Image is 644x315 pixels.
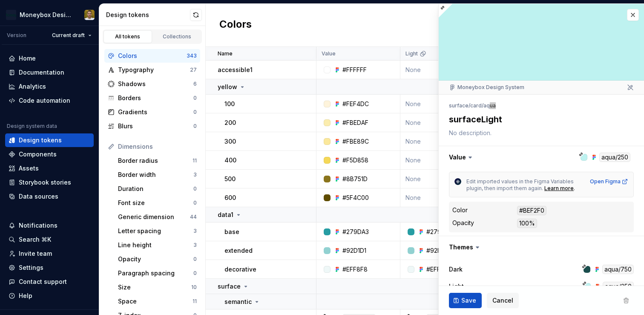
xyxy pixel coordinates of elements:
p: yellow [218,83,237,91]
div: Design tokens [106,11,190,19]
a: Typography27 [104,63,200,77]
div: Documentation [19,68,64,77]
div: 0 [193,256,197,263]
a: Size10 [115,280,200,294]
label: Dark [449,265,463,274]
img: c17557e8-ebdc-49e2-ab9e-7487adcf6d53.png [6,10,16,20]
div: #FBE89C [342,137,369,146]
div: Borders [118,94,193,102]
div: #FBEDAF [342,118,368,127]
div: Border radius [118,156,193,165]
div: #8B751D [342,175,368,183]
a: Documentation [5,66,94,79]
div: Help [19,292,32,300]
div: Design tokens [19,136,62,144]
div: Border width [118,171,193,179]
p: base [224,228,239,236]
div: Code automation [19,96,70,105]
div: aqua/750 [602,265,634,274]
td: None [400,113,494,132]
div: Notifications [19,221,57,230]
a: Gradients0 [104,105,200,119]
div: Version [7,32,26,39]
div: Dimensions [118,142,197,151]
p: 300 [224,137,236,146]
div: 3 [193,228,197,234]
span: . [574,185,575,191]
div: 0 [193,185,197,192]
div: Home [19,54,36,63]
div: Color [452,206,468,214]
div: #92D1D1 [342,246,366,255]
div: All tokens [106,33,149,40]
div: Contact support [19,277,67,286]
li: surface [449,102,469,109]
div: #5F4C00 [342,194,369,202]
a: Invite team [5,247,94,260]
a: Letter spacing3 [115,224,200,238]
p: 600 [224,194,236,202]
div: Generic dimension [118,213,190,221]
div: 11 [193,157,197,164]
div: 3 [193,242,197,249]
a: Settings [5,261,94,275]
div: 0 [193,95,197,101]
a: Open Figma [590,178,628,185]
td: None [400,132,494,151]
span: Edit imported values in the Figma Variables plugin, then import them again. [466,178,575,191]
li: / [469,102,470,109]
div: Paragraph spacing [118,269,193,277]
div: Storybook stories [19,178,71,187]
div: Search ⌘K [19,235,51,244]
div: Design system data [7,123,57,130]
a: Generic dimension44 [115,210,200,224]
a: Space11 [115,295,200,308]
div: Letter spacing [118,227,193,235]
div: Opacity [452,219,474,227]
div: 3 [193,171,197,178]
button: Help [5,289,94,303]
li: aqua [483,102,496,109]
p: decorative [224,265,256,274]
a: Colors343 [104,49,200,63]
div: 27 [190,66,197,73]
p: 400 [224,156,236,165]
p: surface [218,282,241,291]
a: Paragraph spacing0 [115,266,200,280]
td: None [400,61,494,79]
div: Moneybox Design System [449,84,524,91]
div: Shadows [118,80,193,88]
textarea: surfaceLight [447,112,632,127]
div: 11 [193,298,197,305]
p: Name [218,50,233,57]
p: data1 [218,211,233,219]
p: Light [405,50,418,57]
button: Save [449,293,482,308]
button: Search ⌘K [5,233,94,246]
a: Duration0 [115,182,200,196]
a: Border radius11 [115,154,200,168]
div: Analytics [19,82,46,91]
span: Cancel [492,296,513,305]
h2: Colors [219,17,252,33]
div: Blurs [118,122,193,130]
div: Collections [156,33,198,40]
div: Assets [19,164,39,173]
button: Current draft [48,29,95,41]
p: Value [322,50,336,57]
div: #92D1D1 [426,246,450,255]
button: Cancel [487,293,519,308]
div: #279DA3 [342,228,369,236]
a: Design tokens [5,133,94,147]
div: 0 [193,270,197,277]
td: None [400,188,494,207]
a: Shadows6 [104,77,200,91]
a: Learn more [544,185,574,192]
a: Analytics [5,80,94,93]
div: Colors [118,52,187,60]
p: 500 [224,175,236,183]
div: Moneybox Design System [20,11,74,19]
div: #F5D858 [342,156,368,165]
